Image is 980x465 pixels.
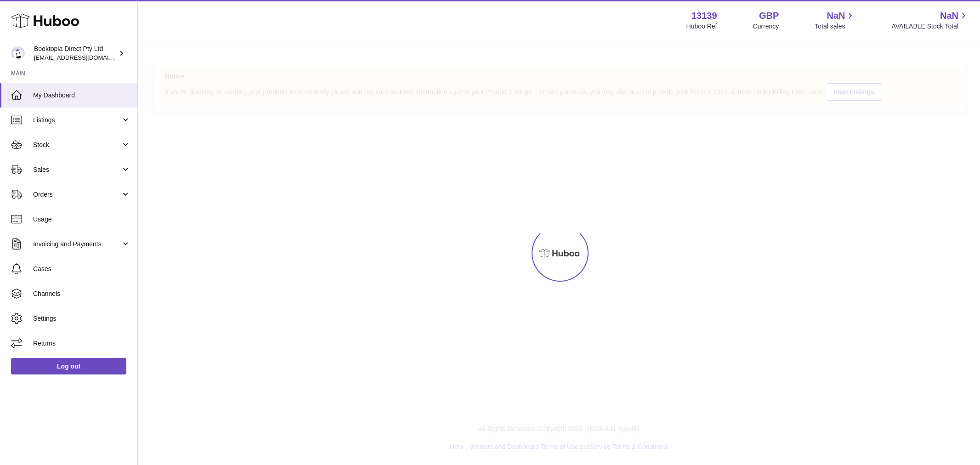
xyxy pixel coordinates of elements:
a: NaN AVAILABLE Stock Total [891,10,969,31]
div: Huboo Ref [686,22,717,31]
span: Cases [33,265,130,273]
a: Log out [11,358,126,374]
span: Sales [33,165,121,174]
div: Booktopia Direct Pty Ltd [34,45,117,62]
span: Invoicing and Payments [33,240,121,249]
span: Channels [33,289,130,298]
span: Orders [33,190,121,199]
a: NaN Total sales [815,10,855,31]
span: Listings [33,116,121,125]
span: Returns [33,339,130,348]
span: NaN [940,10,958,22]
span: [EMAIL_ADDRESS][DOMAIN_NAME] [34,54,135,61]
span: My Dashboard [33,91,130,100]
img: internalAdmin-13139@internal.huboo.com [11,46,25,60]
div: Currency [753,22,779,31]
span: AVAILABLE Stock Total [891,22,969,31]
span: Usage [33,215,130,224]
span: Stock [33,141,121,149]
span: Settings [33,314,130,323]
span: Total sales [815,22,855,31]
strong: GBP [759,10,779,22]
strong: 13139 [691,10,717,22]
span: NaN [827,10,845,22]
